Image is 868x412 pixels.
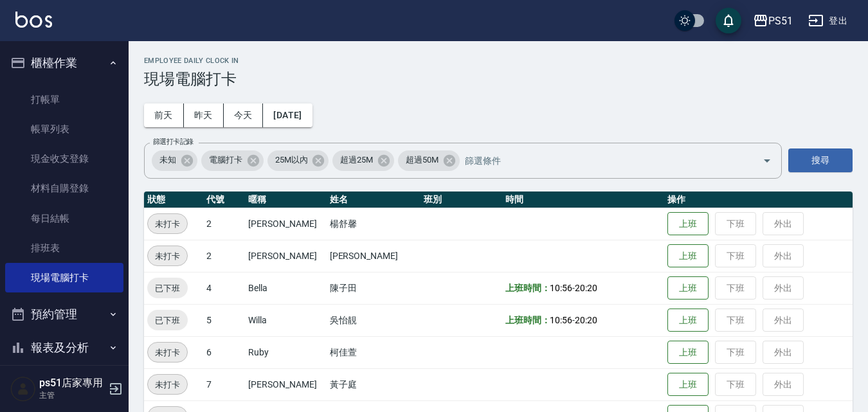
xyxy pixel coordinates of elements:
[5,298,123,331] button: 預約管理
[245,368,326,400] td: [PERSON_NAME]
[5,233,123,263] a: 排班表
[152,150,197,171] div: 未知
[245,192,326,208] th: 暱稱
[39,377,105,390] h5: ps51店家專用
[502,272,664,304] td: -
[144,192,203,208] th: 狀態
[148,249,187,263] span: 未打卡
[15,12,52,28] img: Logo
[327,208,421,240] td: 楊舒馨
[327,240,421,272] td: [PERSON_NAME]
[575,315,597,325] span: 20:20
[5,174,123,203] a: 材料自購登錄
[5,85,123,114] a: 打帳單
[327,192,421,208] th: 姓名
[667,373,709,397] button: 上班
[327,304,421,336] td: 吳怡靚
[716,8,741,33] button: save
[144,103,184,127] button: 前天
[667,341,709,364] button: 上班
[757,150,777,171] button: Open
[148,346,187,359] span: 未打卡
[803,9,853,33] button: 登出
[420,192,502,208] th: 班別
[153,137,194,147] label: 篩選打卡記錄
[184,103,224,127] button: 昨天
[550,283,572,293] span: 10:56
[398,150,460,171] div: 超過50M
[398,154,446,166] span: 超過50M
[748,8,798,34] button: PS51
[144,57,853,65] h2: Employee Daily Clock In
[667,276,709,300] button: 上班
[462,149,740,172] input: 篩選條件
[5,263,123,292] a: 現場電腦打卡
[267,154,316,166] span: 25M以內
[144,70,853,88] h3: 現場電腦打卡
[502,304,664,336] td: -
[667,309,709,332] button: 上班
[327,272,421,304] td: 陳子田
[667,212,709,236] button: 上班
[5,364,123,397] button: 客戶管理
[327,336,421,368] td: 柯佳萱
[152,154,184,166] span: 未知
[203,304,245,336] td: 5
[201,154,250,166] span: 電腦打卡
[148,378,187,391] span: 未打卡
[245,208,326,240] td: [PERSON_NAME]
[203,272,245,304] td: 4
[575,283,597,293] span: 20:20
[147,282,188,295] span: 已下班
[245,304,326,336] td: Willa
[664,192,853,208] th: 操作
[667,244,709,268] button: 上班
[327,368,421,400] td: 黃子庭
[5,331,123,364] button: 報表及分析
[147,314,188,327] span: 已下班
[502,192,664,208] th: 時間
[203,240,245,272] td: 2
[788,148,853,172] button: 搜尋
[267,150,329,171] div: 25M以內
[5,144,123,174] a: 現金收支登錄
[5,204,123,233] a: 每日結帳
[39,390,105,401] p: 主管
[5,114,123,144] a: 帳單列表
[263,103,312,127] button: [DATE]
[148,217,187,231] span: 未打卡
[203,208,245,240] td: 2
[332,154,381,166] span: 超過25M
[550,315,572,325] span: 10:56
[201,150,264,171] div: 電腦打卡
[505,283,550,293] b: 上班時間：
[768,13,793,29] div: PS51
[203,336,245,368] td: 6
[224,103,264,127] button: 今天
[505,315,550,325] b: 上班時間：
[245,272,326,304] td: Bella
[332,150,394,171] div: 超過25M
[203,192,245,208] th: 代號
[10,376,36,402] img: Person
[245,240,326,272] td: [PERSON_NAME]
[245,336,326,368] td: Ruby
[5,46,123,80] button: 櫃檯作業
[203,368,245,400] td: 7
